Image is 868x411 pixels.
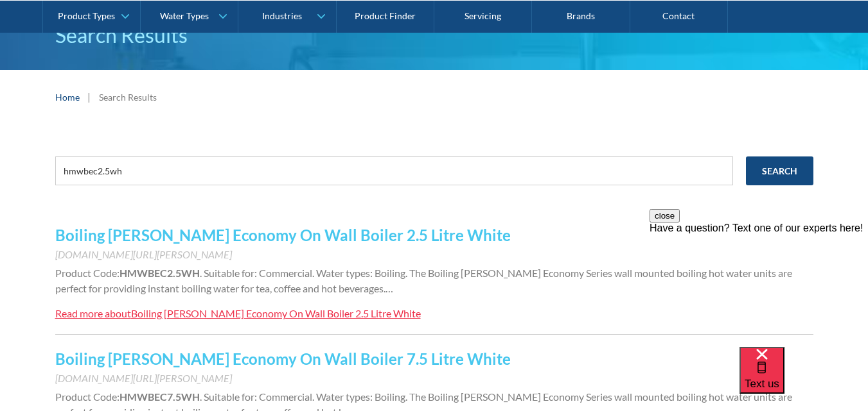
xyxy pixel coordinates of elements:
[120,267,200,279] strong: HMWBEC2.5WH
[55,306,421,321] a: Read more aboutBoiling [PERSON_NAME] Economy On Wall Boiler 2.5 Litre White
[55,156,733,185] input: e.g. chilled water cooler
[86,89,93,105] div: |
[120,390,200,403] strong: HMWBEC7.5WH
[99,90,157,104] div: Search Results
[55,267,792,294] span: . Suitable for: Commercial. Water types: Boiling. The Boiling [PERSON_NAME] Economy Series wall m...
[55,226,511,244] a: Boiling [PERSON_NAME] Economy On Wall Boiler 2.5 Litre White
[55,90,80,104] a: Home
[262,10,302,21] div: Industries
[55,371,813,386] div: [DOMAIN_NAME][URL][PERSON_NAME]
[58,10,115,21] div: Product Types
[55,20,813,51] h1: Search Results
[385,282,393,294] span: …
[131,307,421,319] div: Boiling [PERSON_NAME] Economy On Wall Boiler 2.5 Litre White
[650,209,868,363] iframe: podium webchat widget prompt
[160,10,209,21] div: Water Types
[740,347,868,411] iframe: podium webchat widget bubble
[55,267,120,279] span: Product Code:
[55,349,511,368] a: Boiling [PERSON_NAME] Economy On Wall Boiler 7.5 Litre White
[55,390,120,403] span: Product Code:
[746,156,813,185] input: Search
[55,307,131,319] div: Read more about
[55,247,813,262] div: [DOMAIN_NAME][URL][PERSON_NAME]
